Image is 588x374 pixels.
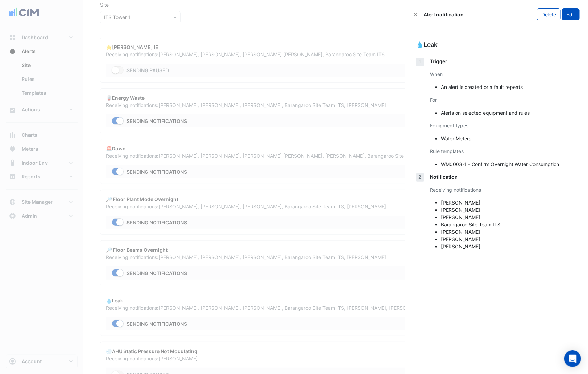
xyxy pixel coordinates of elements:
li: [PERSON_NAME] [441,199,577,206]
li: Alerts on selected equipment and rules [441,109,577,116]
span: Alert notification [424,11,464,18]
div: Trigger [430,58,577,65]
li: [PERSON_NAME] [441,214,577,221]
div: Open Intercom Messenger [564,350,581,367]
li: [PERSON_NAME] [441,228,577,235]
button: Close [413,12,418,17]
div: Rule templates [430,148,577,155]
button: Delete [537,8,561,20]
div: Receiving notifications [430,186,577,193]
li: [PERSON_NAME] [441,243,577,250]
div: Notification [430,173,577,181]
li: An alert is created or a fault repeats [441,83,577,91]
li: [PERSON_NAME] [441,235,577,243]
li: [PERSON_NAME] [441,206,577,214]
div: When [430,70,577,78]
li: Water Meters [441,135,577,142]
div: 💧Leak [416,40,577,49]
div: For [430,96,577,103]
li: Barangaroo Site Team ITS [441,221,577,228]
li: WM0003-1 - Confirm Overnight Water Consumption [441,160,577,168]
div: 2 [416,173,424,182]
div: 1 [416,58,424,66]
div: Equipment types [430,122,577,129]
button: Edit [562,8,580,20]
